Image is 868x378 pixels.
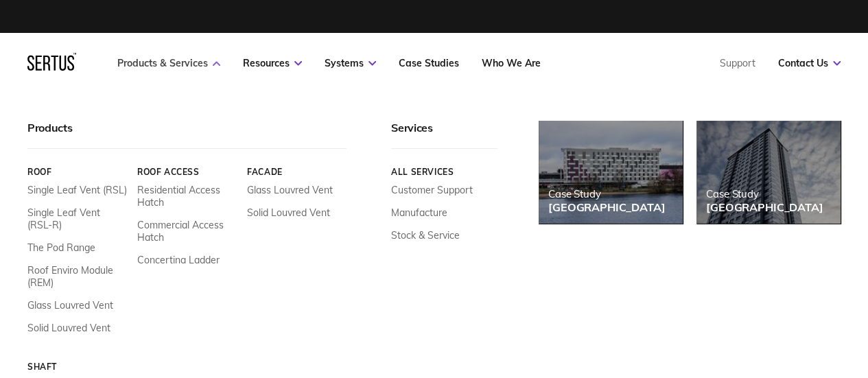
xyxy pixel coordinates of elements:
a: Solid Louvred Vent [27,322,110,334]
a: Roof [27,167,127,177]
a: Systems [325,57,376,69]
a: Concertina Ladder [137,254,220,266]
a: Single Leaf Vent (RSL-R) [27,206,127,231]
a: Residential Access Hatch [137,184,237,209]
a: Resources [243,57,302,69]
a: Case Studies [399,57,459,69]
a: Stock & Service [391,229,460,241]
div: [GEOGRAPHIC_DATA] [706,200,823,214]
a: Single Leaf Vent (RSL) [27,184,127,196]
a: Manufacture [391,206,447,219]
a: Case Study[GEOGRAPHIC_DATA] [696,121,841,224]
a: Glass Louvred Vent [247,184,333,196]
a: Facade [247,167,347,177]
a: All services [391,167,497,177]
a: Contact Us [778,57,841,69]
a: The Pod Range [27,241,95,254]
a: Products & Services [117,57,220,69]
a: Roof Access [137,167,237,177]
div: Case Study [706,187,823,200]
a: Case Study[GEOGRAPHIC_DATA] [539,121,683,224]
a: Customer Support [391,184,473,196]
a: Solid Louvred Vent [247,206,330,219]
iframe: Chat Widget [799,312,868,378]
a: Glass Louvred Vent [27,299,113,311]
a: Who We Are [482,57,541,69]
div: Services [391,121,497,149]
div: Products [27,121,347,149]
a: Commercial Access Hatch [137,219,237,244]
a: Support [720,57,755,69]
div: Case Study [548,187,665,200]
a: Roof Enviro Module (REM) [27,264,127,289]
a: Shaft [27,362,127,372]
div: [GEOGRAPHIC_DATA] [548,200,665,214]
